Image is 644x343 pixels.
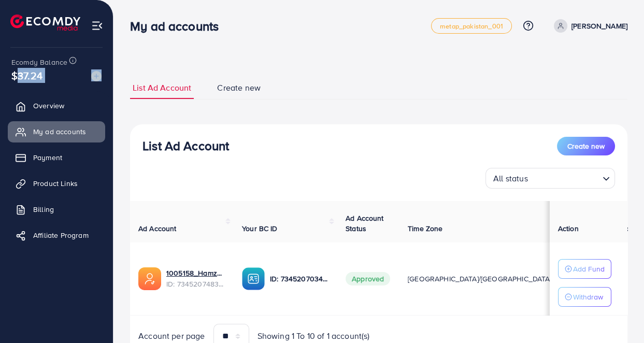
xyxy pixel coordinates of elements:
span: My ad accounts [33,126,86,137]
img: ic-ads-acc.e4c84228.svg [138,267,161,290]
span: Billing [33,204,54,215]
button: Create new [557,137,615,155]
button: Add Fund [558,259,611,279]
span: Showing 1 To 10 of 1 account(s) [257,330,370,342]
a: Billing [8,199,105,220]
h3: List Ad Account [142,138,229,153]
a: metap_pakistan_001 [431,18,512,34]
span: Time Zone [408,223,442,234]
a: 1005158_Hamza.1234_1710189409831 [166,268,225,278]
div: <span class='underline'>1005158_Hamza.1234_1710189409831</span></br>7345207483671068673 [166,268,225,289]
span: List Ad Account [133,82,191,94]
span: Your BC ID [242,223,278,234]
span: Create new [567,141,605,151]
h3: My ad accounts [130,19,227,34]
span: Affiliate Program [33,230,89,240]
a: [PERSON_NAME] [550,19,627,33]
span: Ecomdy Balance [11,57,67,67]
span: Payment [33,152,62,163]
span: Create new [217,82,261,94]
span: Product Links [33,178,78,189]
p: ID: 7345207034608140289 [270,273,329,285]
input: Search for option [531,169,598,186]
span: All status [491,171,530,186]
span: Action [558,223,579,234]
span: Account per page [138,330,205,342]
div: Search for option [485,168,615,189]
span: $37.24 [11,68,42,83]
a: Payment [8,147,105,168]
span: metap_pakistan_001 [440,23,503,30]
a: Overview [8,95,105,116]
a: Affiliate Program [8,225,105,246]
a: My ad accounts [8,121,105,142]
span: Overview [33,101,64,111]
button: Withdraw [558,287,611,307]
span: Ad Account Status [346,213,384,234]
span: Approved [346,272,390,285]
img: ic-ba-acc.ded83a64.svg [242,267,265,290]
img: logo [10,15,80,31]
span: [GEOGRAPHIC_DATA]/[GEOGRAPHIC_DATA] [408,274,552,284]
iframe: Chat [600,296,636,335]
p: [PERSON_NAME] [571,20,627,32]
p: Add Fund [573,263,605,275]
p: Withdraw [573,291,603,303]
a: Product Links [8,173,105,194]
span: Ad Account [138,223,177,234]
img: menu [91,20,103,32]
img: image [91,71,102,81]
span: ID: 7345207483671068673 [166,279,225,289]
